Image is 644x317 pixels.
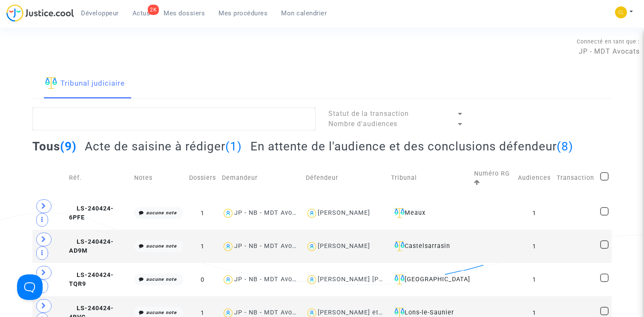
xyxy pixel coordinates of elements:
[328,110,409,118] span: Statut de la transaction
[69,238,114,255] span: LS-240424-AD9M
[222,240,234,253] img: icon-user.svg
[219,160,302,196] td: Demandeur
[74,7,126,20] a: Développeur
[146,243,177,249] i: aucune note
[60,139,77,153] span: (9)
[515,160,554,196] td: Audiences
[186,263,219,296] td: 0
[126,7,157,20] a: 2KActus
[394,274,405,285] img: icon-faciliter-sm.svg
[471,160,515,196] td: Numéro RG
[69,205,114,222] span: LS-240424-6PFE
[218,9,267,17] span: Mes procédures
[306,274,318,286] img: icon-user.svg
[554,160,597,196] td: Transaction
[66,160,131,196] td: Réf.
[45,77,57,89] img: icon-faciliter-sm.svg
[318,276,425,283] div: [PERSON_NAME] [PERSON_NAME]
[225,139,242,153] span: (1)
[157,7,212,20] a: Mes dossiers
[318,309,433,316] div: [PERSON_NAME] et [PERSON_NAME]
[388,160,471,196] td: Tribunal
[303,160,388,196] td: Défendeur
[394,241,405,251] img: icon-faciliter-sm.svg
[186,230,219,263] td: 1
[391,241,468,251] div: Castelsarrasin
[306,207,318,219] img: icon-user.svg
[6,4,74,22] img: jc-logo.svg
[318,242,370,250] div: [PERSON_NAME]
[85,139,242,154] h2: Acte de saisine à rédiger
[274,7,333,20] a: Mon calendrier
[234,309,306,316] div: JP - NB - MDT Avocats
[234,276,306,283] div: JP - NB - MDT Avocats
[250,139,573,154] h2: En attente de l'audience et des conclusions défendeur
[186,160,219,196] td: Dossiers
[69,271,114,288] span: LS-240424-TQR9
[234,242,306,250] div: JP - NB - MDT Avocats
[391,208,468,218] div: Meaux
[281,9,327,17] span: Mon calendrier
[222,274,234,286] img: icon-user.svg
[328,120,397,128] span: Nombre d'audiences
[318,209,370,216] div: [PERSON_NAME]
[234,209,306,216] div: JP - NB - MDT Avocats
[164,9,205,17] span: Mes dossiers
[394,208,405,218] img: icon-faciliter-sm.svg
[391,274,468,285] div: [GEOGRAPHIC_DATA]
[146,210,177,216] i: aucune note
[146,310,177,315] i: aucune note
[306,240,318,253] img: icon-user.svg
[45,69,125,98] a: Tribunal judiciaire
[515,263,554,296] td: 1
[132,9,150,17] span: Actus
[131,160,187,196] td: Notes
[557,139,573,153] span: (8)
[615,6,627,18] img: f0b917ab549025eb3af43f3c4438ad5d
[32,139,77,154] h2: Tous
[146,277,177,282] i: aucune note
[186,196,219,230] td: 1
[17,274,43,300] iframe: Help Scout Beacon - Open
[577,38,640,45] span: Connecté en tant que :
[515,230,554,263] td: 1
[222,207,234,219] img: icon-user.svg
[148,5,159,15] div: 2K
[515,196,554,230] td: 1
[81,9,119,17] span: Développeur
[212,7,274,20] a: Mes procédures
